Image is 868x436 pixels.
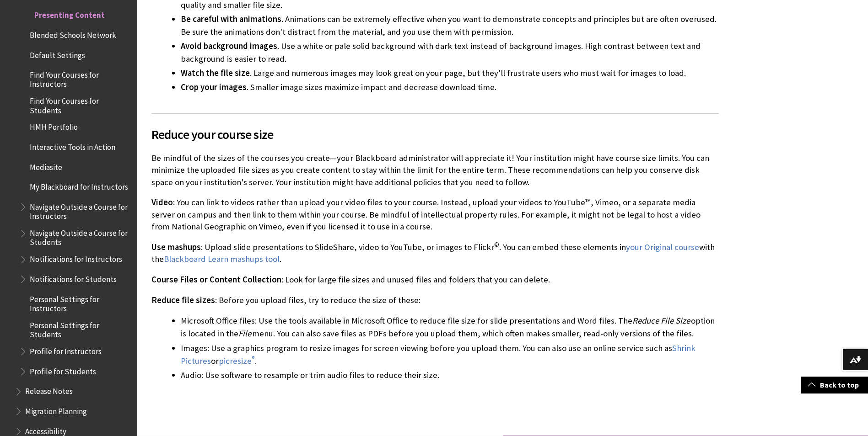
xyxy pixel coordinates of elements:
[151,274,281,285] span: Course Files or Content Collection
[25,384,73,396] span: Release Notes
[30,199,131,221] span: Navigate Outside a Course for Instructors
[30,68,131,89] span: Find Your Courses for Instructors
[30,226,131,247] span: Navigate Outside a Course for Students
[30,94,131,115] span: Find Your Courses for Students
[30,344,102,356] span: Profile for Instructors
[164,254,280,265] a: Blackboard Learn mashups tool
[801,377,868,393] a: Back to top
[30,120,78,132] span: HMH Portfolio
[151,274,719,286] p: : Look for large file sizes and unused files and folders that you can delete.
[151,197,173,207] span: Video
[181,14,281,24] span: Be careful with animations
[181,343,695,367] a: Shrink Pictures
[151,241,719,265] p: : Upload slide presentations to SlideShare, video to YouTube, or images to Flickr . You can embed...
[30,292,131,313] span: Personal Settings for Instructors
[25,404,87,416] span: Migration Planning
[151,294,719,306] p: : Before you upload files, try to reduce the size of these:
[30,139,115,152] span: Interactive Tools in Action
[30,160,62,172] span: Mediasite
[151,242,201,252] span: Use mashups
[181,40,719,65] li: . Use a white or pale solid background with dark text instead of background images. High contrast...
[181,41,277,51] span: Avoid background images
[181,67,719,80] li: . Large and numerous images may look great on your page, but they'll frustrate users who must wai...
[181,369,719,382] li: Audio: Use software to resample or trim audio files to reduce their size.
[219,356,255,367] a: picresize®
[238,328,251,339] span: File
[30,271,117,284] span: Notifications for Students
[151,295,215,305] span: Reduce file sizes
[181,13,719,38] li: . Animations can be extremely effective when you want to demonstrate concepts and principles but ...
[252,354,255,362] sup: ®
[626,242,699,253] a: your Original course
[494,240,499,249] sup: ©
[151,197,719,233] p: : You can link to videos rather than upload your video files to your course. Instead, upload your...
[181,68,250,78] span: Watch the file size
[181,82,247,92] span: Crop your images
[181,81,719,94] li: . Smaller image sizes maximize impact and decrease download time.
[25,424,66,436] span: Accessibility
[181,342,719,367] li: Images: Use a graphics program to resize images for screen viewing before you upload them. You ca...
[30,180,128,192] span: My Blackboard for Instructors
[151,152,719,188] p: Be mindful of the sizes of the courses you create—your Blackboard administrator will appreciate i...
[30,48,85,60] span: Default Settings
[34,8,105,20] span: Presenting Content
[30,252,122,264] span: Notifications for Instructors
[30,27,116,40] span: Blended Schools Network
[30,318,131,339] span: Personal Settings for Students
[151,125,719,144] span: Reduce your course size
[30,364,96,376] span: Profile for Students
[585,197,591,207] span: ™
[632,315,690,326] span: Reduce File Size
[181,314,719,340] li: Microsoft Office files: Use the tools available in Microsoft Office to reduce file size for slide...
